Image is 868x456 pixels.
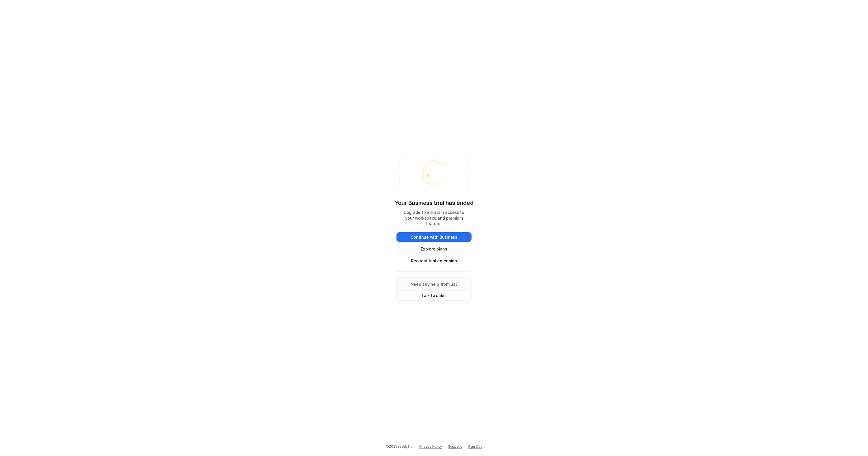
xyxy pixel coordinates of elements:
button: Talk to sales [400,291,468,300]
p: Upgrade to maintain access to your workspace and premium features [396,210,472,227]
a: Privacy Policy [419,444,442,449]
p: Your Business trial has ended [395,199,473,207]
button: Explore plans [396,244,472,254]
a: Sign Out [468,444,482,449]
span: Support [448,444,462,449]
button: Request trial extension [396,256,472,266]
p: © 2025 eesel, Inc. [386,444,413,449]
button: Continue with Business [396,232,472,242]
p: Need any help from us? [400,281,468,287]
